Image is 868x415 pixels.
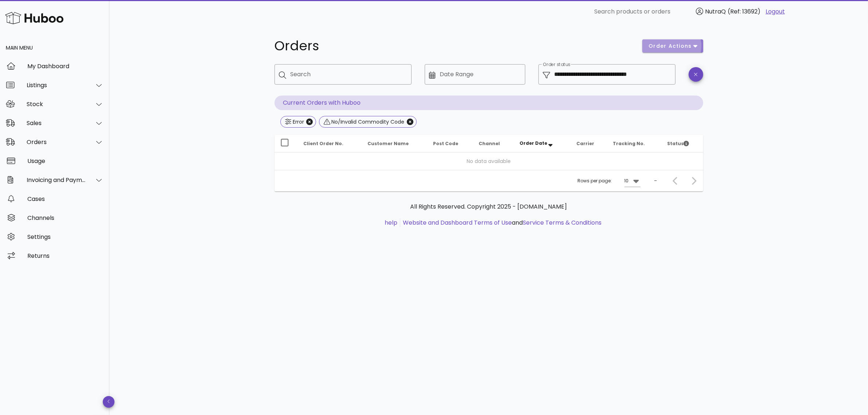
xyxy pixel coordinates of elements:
div: – [654,178,657,184]
button: Close [306,119,313,125]
span: order actions [648,42,692,50]
div: Usage [27,158,104,164]
div: 10Rows per page: [624,175,641,187]
th: Channel [473,135,514,152]
div: Orders [27,139,86,146]
span: (Ref: 13692) [728,7,760,16]
div: Sales [27,120,86,127]
span: Customer Name [368,140,409,147]
a: help [385,218,397,227]
span: Tracking No. [613,140,645,147]
th: Tracking No. [607,135,662,152]
p: All Rights Reserved. Copyright 2025 - [DOMAIN_NAME] [280,202,697,211]
div: Stock [27,101,86,108]
th: Order Date: Sorted descending. Activate to remove sorting. [514,135,571,152]
th: Status [661,135,703,152]
label: Order status [543,62,570,67]
div: Returns [27,252,104,259]
div: Error [291,118,304,125]
a: Service Terms & Conditions [523,218,602,227]
div: No/Invalid Commodity Code [330,118,405,125]
th: Customer Name [362,135,428,152]
th: Client Order No. [298,135,362,152]
div: Cases [27,195,104,202]
li: and [400,218,602,227]
div: Channels [27,214,104,221]
td: No data available [275,152,703,170]
span: Channel [479,140,500,147]
img: Huboo Logo [5,10,63,26]
span: Status [667,140,689,147]
a: Logout [766,7,785,16]
span: Carrier [576,140,594,147]
div: My Dashboard [27,63,104,70]
span: NutraQ [705,7,726,16]
th: Post Code [427,135,473,152]
div: Listings [27,82,86,89]
button: Close [407,119,413,125]
span: Order Date [519,140,547,146]
h1: Orders [275,39,634,53]
div: Settings [27,233,104,240]
div: Invoicing and Payments [27,177,86,183]
div: 10 [624,178,629,184]
button: order actions [642,39,703,53]
span: Client Order No. [304,140,344,147]
div: Rows per page: [578,170,641,191]
a: Website and Dashboard Terms of Use [403,218,512,227]
th: Carrier [571,135,607,152]
p: Current Orders with Huboo [275,96,703,110]
span: Post Code [433,140,458,147]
